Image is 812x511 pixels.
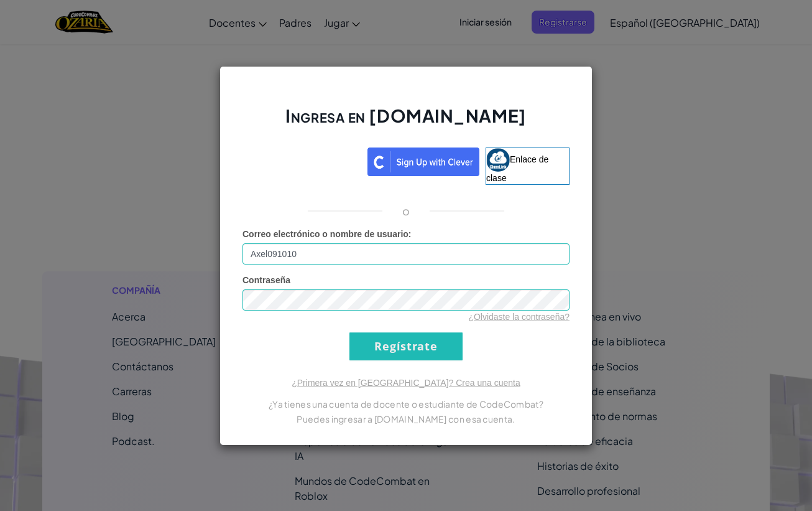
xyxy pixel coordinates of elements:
[292,378,520,388] a: ¿Primera vez en [GEOGRAPHIC_DATA]? Crea una cuenta
[486,154,548,182] font: Enlace de clase
[297,413,515,424] font: Puedes ingresar a [DOMAIN_NAME] con esa cuenta.
[242,146,361,174] div: Acceder con Google. Se abre en una pestaña nueva
[285,105,526,126] font: Ingresa en [DOMAIN_NAME]
[242,275,290,285] font: Contraseña
[236,146,367,174] iframe: Botón de acceso con Google
[486,148,510,172] img: classlink-logo-small.png
[402,204,410,218] font: o
[242,229,408,239] font: Correo electrónico o nombre de usuario
[408,229,412,239] font: :
[269,398,543,410] font: ¿Ya tienes una cuenta de docente o estudiante de CodeCombat?
[367,148,479,176] img: clever_sso_button@2x.png
[468,312,570,322] a: ¿Olvidaste la contraseña?
[242,148,361,185] a: Acceder con Google. Se abre en una pestaña nueva
[349,332,463,360] input: Regístrate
